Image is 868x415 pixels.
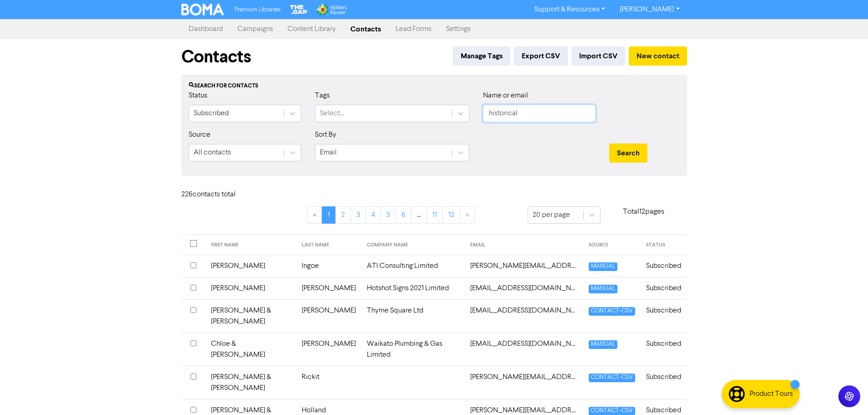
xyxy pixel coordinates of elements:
td: Rickit [296,366,361,399]
a: Page 2 [335,206,351,224]
a: Content Library [280,20,343,38]
td: [PERSON_NAME] [296,277,361,299]
td: Ingoe [296,255,361,277]
td: [PERSON_NAME] [205,277,297,299]
div: Search for contacts [189,82,680,90]
label: Status [189,90,207,101]
a: Page 1 is your current page [322,206,336,224]
iframe: Chat Widget [754,317,868,415]
span: MANUAL [589,262,617,271]
td: [PERSON_NAME] & [PERSON_NAME] [205,299,297,333]
th: STATUS [641,235,687,255]
td: accounts@thymesquare.co.nz [465,299,583,333]
label: Sort By [315,129,336,140]
button: Import CSV [571,46,625,66]
span: CONTACT-CSV [589,374,635,382]
img: BOMA Logo [181,4,224,15]
button: Export CSV [514,46,568,66]
h6: 226 contact s total [181,190,254,199]
td: [PERSON_NAME] [205,255,297,277]
button: Search [609,143,647,163]
th: FIRST NAME [205,235,297,255]
span: MANUAL [589,340,617,349]
td: Chloe & [PERSON_NAME] [205,333,297,366]
button: Manage Tags [453,46,510,66]
td: aaron@aticonsulting.co.nz [465,255,583,277]
a: Contacts [343,20,388,38]
div: 20 per page [533,210,570,220]
td: Thyme Square Ltd [361,299,465,333]
label: Name or email [483,90,528,101]
a: Dashboard [181,20,230,38]
a: Page 12 [442,206,460,224]
h1: Contacts [181,46,251,67]
p: Total 12 pages [601,206,687,217]
td: adam@pfseng.co.nz [465,366,583,399]
a: Lead Forms [388,20,439,38]
a: Campaigns [230,20,280,38]
div: All contacts [194,147,231,158]
td: Subscribed [641,277,687,299]
a: [PERSON_NAME] [612,2,687,17]
td: [PERSON_NAME] & [PERSON_NAME] [205,366,297,399]
a: » [460,206,475,224]
td: accounts@wpgltd.co.nz [465,333,583,366]
a: Page 4 [365,206,381,224]
td: Waikato Plumbing & Gas Limited [361,333,465,366]
span: CONTACT-CSV [589,307,635,316]
td: Subscribed [641,366,687,399]
label: Source [189,129,211,140]
a: Page 6 [395,206,411,224]
div: Email [320,147,337,158]
span: Premium Libraries: [235,7,281,13]
td: accounts@hotshotsigns.co.nz [465,277,583,299]
a: Page 3 [350,206,366,224]
th: LAST NAME [296,235,361,255]
th: EMAIL [465,235,583,255]
a: Page 5 [380,206,396,224]
th: COMPANY NAME [361,235,465,255]
div: Subscribed [194,108,229,119]
img: The Gap [288,4,308,15]
th: SOURCE [583,235,641,255]
td: ATI Consulting Limited [361,255,465,277]
a: Settings [439,20,478,38]
td: Hotshot Signs 2021 Limited [361,277,465,299]
td: [PERSON_NAME] [296,299,361,333]
a: Support & Resources [527,2,612,17]
td: Subscribed [641,255,687,277]
td: Subscribed [641,299,687,333]
td: Subscribed [641,333,687,366]
span: MANUAL [589,285,617,293]
button: New contact [629,46,687,66]
td: [PERSON_NAME] [296,333,361,366]
img: Wolters Kluwer [316,4,347,15]
a: Page 11 [426,206,443,224]
label: Tags [315,90,330,101]
div: Select... [320,108,344,119]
